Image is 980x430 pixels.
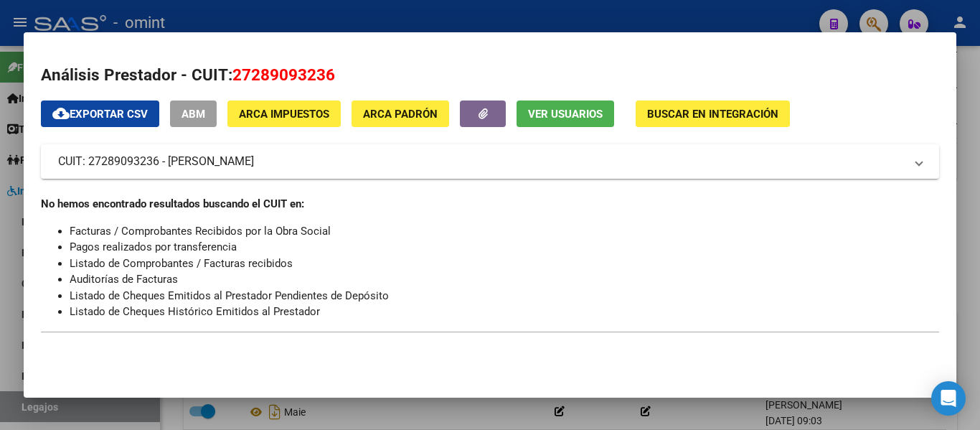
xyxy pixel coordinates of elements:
[517,101,614,127] button: Ver Usuarios
[227,101,341,127] button: ARCA Impuestos
[70,271,939,288] li: Auditorías de Facturas
[352,101,449,127] button: ARCA Padrón
[52,108,148,121] span: Exportar CSV
[58,153,905,170] mat-panel-title: CUIT: 27289093236 - [PERSON_NAME]
[41,197,304,210] strong: No hemos encontrado resultados buscando el CUIT en:
[41,144,939,179] mat-expansion-panel-header: CUIT: 27289093236 - [PERSON_NAME]
[931,381,966,416] div: Open Intercom Messenger
[70,256,939,272] li: Listado de Comprobantes / Facturas recibidos
[70,239,939,256] li: Pagos realizados por transferencia
[70,304,939,320] li: Listado de Cheques Histórico Emitidos al Prestador
[636,101,790,127] button: Buscar en Integración
[170,101,217,127] button: ABM
[182,108,205,121] span: ABM
[239,108,329,121] span: ARCA Impuestos
[52,105,70,122] mat-icon: cloud_download
[41,101,159,127] button: Exportar CSV
[70,223,939,240] li: Facturas / Comprobantes Recibidos por la Obra Social
[363,108,438,121] span: ARCA Padrón
[528,108,603,121] span: Ver Usuarios
[647,108,778,121] span: Buscar en Integración
[41,63,939,88] h2: Análisis Prestador - CUIT:
[232,65,335,84] span: 27289093236
[70,288,939,304] li: Listado de Cheques Emitidos al Prestador Pendientes de Depósito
